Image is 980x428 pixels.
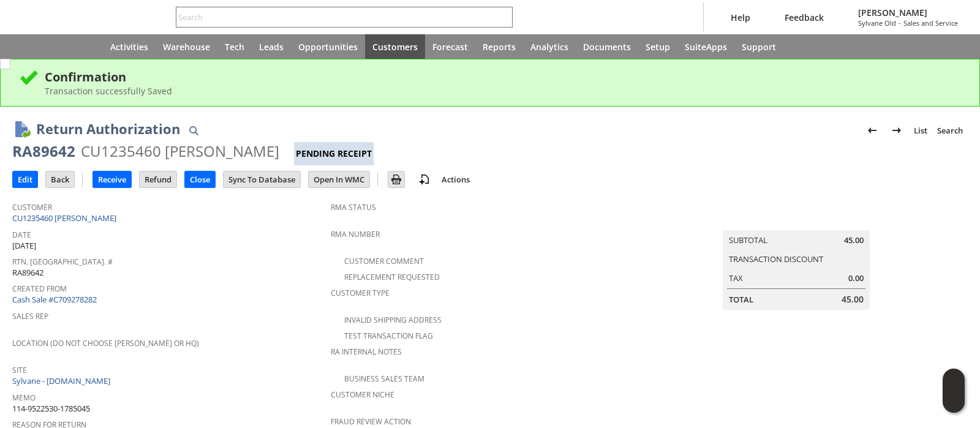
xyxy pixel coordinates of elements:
a: Subtotal [729,235,767,246]
svg: Shortcuts [51,39,66,54]
span: Setup [646,41,670,53]
input: Print [388,171,404,187]
span: [PERSON_NAME] [858,7,958,18]
span: Opportunities [298,41,358,53]
a: Leads [252,34,291,59]
svg: Search [496,10,510,24]
span: Tech [225,41,244,53]
a: CU1235460 [PERSON_NAME] [12,212,119,223]
a: Opportunities [291,34,365,59]
span: SuiteApps [685,41,727,53]
a: RA Internal Notes [331,347,402,357]
input: Refund [140,171,176,187]
span: Feedback [785,12,824,23]
a: Reports [475,34,523,59]
span: Activities [110,41,148,53]
h1: Return Authorization [36,119,180,139]
span: 0.00 [848,272,864,284]
div: Shortcuts [44,34,73,59]
span: RA89642 [12,267,43,279]
span: [DATE] [12,240,36,252]
a: Analytics [523,34,576,59]
iframe: Click here to launch Oracle Guided Learning Help Panel [943,369,965,413]
span: Oracle Guided Learning Widget. To move around, please hold and drag [943,391,965,413]
a: Cash Sale #C709278282 [12,294,97,305]
div: Transaction successfully Saved [45,85,961,97]
svg: Recent Records [22,39,37,54]
a: Tax [729,272,743,283]
span: Customers [372,41,418,53]
caption: Summary [723,211,870,230]
a: Activities [103,34,156,59]
img: Quick Find [186,123,201,138]
svg: Home [81,39,96,54]
a: Sales Rep [12,311,48,321]
a: Transaction Discount [729,253,823,265]
div: Pending Receipt [294,142,374,165]
a: Memo [12,392,36,403]
a: Customer Comment [344,256,424,266]
span: Analytics [530,41,568,53]
input: Open In WMC [309,171,369,187]
span: Forecast [432,41,468,53]
span: Reports [483,41,516,53]
a: Documents [576,34,638,59]
a: Setup [638,34,677,59]
a: Actions [437,174,475,185]
a: Date [12,230,31,240]
span: Leads [259,41,284,53]
span: - [899,18,901,28]
a: Invalid Shipping Address [344,315,442,325]
a: Total [729,294,753,305]
img: Previous [865,123,880,138]
a: Search [932,121,968,140]
img: add-record.svg [417,172,432,187]
a: Test Transaction Flag [344,331,433,341]
input: Close [185,171,215,187]
input: Sync To Database [224,171,300,187]
input: Back [46,171,74,187]
img: Print [389,172,404,187]
a: Customer [12,202,52,212]
div: CU1235460 [PERSON_NAME] [81,141,279,161]
a: Customer Niche [331,389,394,400]
a: Location (Do Not Choose [PERSON_NAME] or HQ) [12,338,199,348]
div: Confirmation [45,69,961,85]
a: Created From [12,283,67,294]
a: Replacement Requested [344,272,440,282]
input: Edit [13,171,37,187]
span: 114-9522530-1785045 [12,403,90,415]
a: RMA Number [331,229,380,239]
a: SuiteApps [677,34,734,59]
a: Business Sales Team [344,374,424,384]
a: Sylvane - [DOMAIN_NAME] [12,375,113,386]
span: 45.00 [842,293,864,306]
a: RMA Status [331,202,376,212]
span: 45.00 [844,235,864,246]
img: Next [889,123,904,138]
span: Sales and Service [903,18,958,28]
span: Support [742,41,776,53]
span: Sylvane Old [858,18,896,28]
input: Receive [93,171,131,187]
a: Customers [365,34,425,59]
a: Customer Type [331,288,390,298]
a: Fraud Review Action [331,416,411,427]
a: Home [73,34,103,59]
a: Site [12,365,27,375]
span: Documents [583,41,631,53]
a: List [909,121,932,140]
input: Search [176,10,496,24]
a: Recent Records [15,34,44,59]
a: Tech [217,34,252,59]
a: Rtn. [GEOGRAPHIC_DATA]. # [12,257,113,267]
a: Warehouse [156,34,217,59]
span: Help [731,12,750,23]
div: RA89642 [12,141,75,161]
a: Forecast [425,34,475,59]
span: Warehouse [163,41,210,53]
a: Support [734,34,783,59]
